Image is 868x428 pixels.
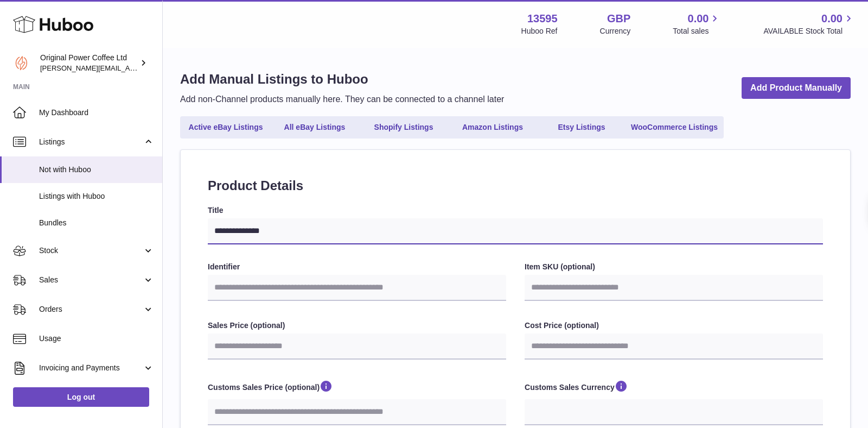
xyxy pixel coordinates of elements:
label: Item SKU (optional) [525,262,823,272]
strong: GBP [607,11,630,26]
div: Huboo Ref [521,26,558,36]
img: aline@drinkpowercoffee.com [13,55,29,71]
span: Sales [39,275,143,285]
label: Sales Price (optional) [208,320,506,331]
span: Listings [39,137,143,147]
span: Not with Huboo [39,165,154,175]
span: 0.00 [688,11,709,26]
span: 0.00 [821,11,843,26]
a: Shopify Listings [360,118,447,136]
a: Amazon Listings [449,118,536,136]
span: Orders [39,304,143,314]
label: Title [208,205,823,216]
strong: 13595 [527,11,558,26]
a: Etsy Listings [538,118,625,136]
label: Cost Price (optional) [525,320,823,331]
span: Invoicing and Payments [39,363,143,373]
a: Log out [13,387,149,407]
a: WooCommerce Listings [627,118,722,136]
span: My Dashboard [39,108,154,118]
label: Customs Sales Price (optional) [208,379,506,396]
a: 0.00 AVAILABLE Stock Total [763,11,855,36]
h1: Add Manual Listings to Huboo [180,71,504,88]
span: AVAILABLE Stock Total [763,26,855,36]
a: 0.00 Total sales [673,11,721,36]
a: All eBay Listings [271,118,358,136]
p: Add non-Channel products manually here. They can be connected to a channel later [180,93,504,105]
span: [PERSON_NAME][EMAIL_ADDRESS][DOMAIN_NAME] [40,64,218,72]
label: Customs Sales Currency [525,379,823,396]
div: Original Power Coffee Ltd [40,53,138,73]
span: Bundles [39,218,154,228]
span: Total sales [673,26,721,36]
span: Stock [39,246,143,256]
label: Identifier [208,262,506,272]
span: Listings with Huboo [39,191,154,202]
h2: Product Details [208,177,823,194]
span: Usage [39,333,154,344]
a: Add Product Manually [742,77,851,99]
div: Currency [600,26,631,36]
a: Active eBay Listings [182,118,269,136]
